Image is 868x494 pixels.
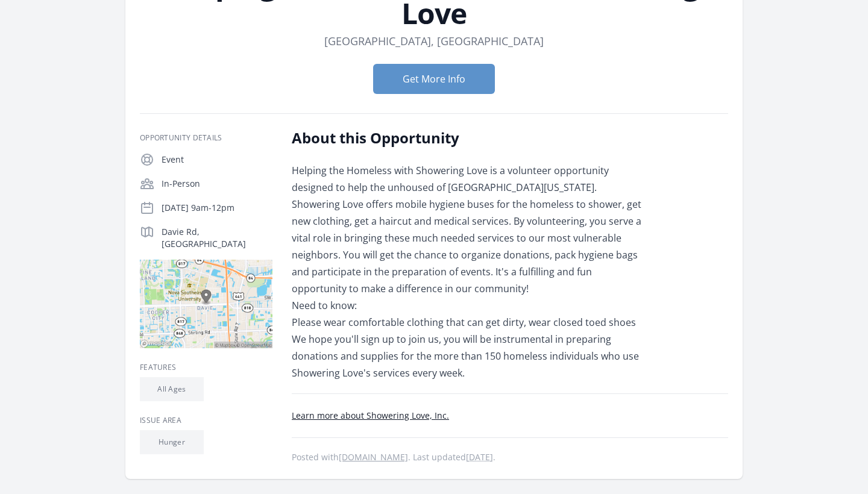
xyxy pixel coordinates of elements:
[292,452,728,462] p: Posted with . Last updated .
[140,260,272,348] img: Map
[140,363,272,372] h3: Features
[292,128,644,148] h2: About this Opportunity
[292,410,449,421] a: Learn more about Showering Love, Inc.
[140,377,204,401] li: All Ages
[162,154,272,166] p: Event
[339,451,408,463] a: [DOMAIN_NAME]
[466,451,493,463] abbr: Fri, Jul 18, 2025 2:59 AM
[162,226,272,250] p: Davie Rd, [GEOGRAPHIC_DATA]
[140,416,272,425] h3: Issue area
[162,178,272,190] p: In-Person
[373,64,495,94] button: Get More Info
[140,133,272,143] h3: Opportunity Details
[292,162,644,381] p: Helping the Homeless with Showering Love is a volunteer opportunity designed to help the unhoused...
[324,33,544,49] dd: [GEOGRAPHIC_DATA], [GEOGRAPHIC_DATA]
[162,202,272,214] p: [DATE] 9am-12pm
[140,430,204,454] li: Hunger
